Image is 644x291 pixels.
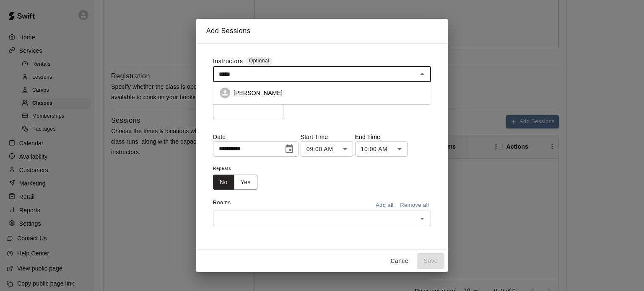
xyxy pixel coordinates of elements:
button: Remove all [398,199,431,212]
div: outlined button group [213,175,257,190]
button: Close [416,68,428,80]
div: 09:00 AM [301,141,353,157]
p: End Time [355,133,408,141]
p: Start Time [301,133,353,141]
span: Repeats [213,163,264,175]
h2: Add Sessions [196,19,448,43]
p: Date [213,133,299,141]
span: Rooms [213,200,231,206]
button: Open [416,213,428,224]
p: [PERSON_NAME] [234,89,283,97]
button: Add all [371,199,398,212]
div: 10:00 AM [355,141,408,157]
button: Yes [234,175,257,190]
button: Choose date, selected date is Sep 15, 2025 [281,141,298,157]
span: Optional [249,58,269,64]
button: No [213,175,234,190]
label: Instructors [213,57,243,67]
button: Cancel [387,253,413,269]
